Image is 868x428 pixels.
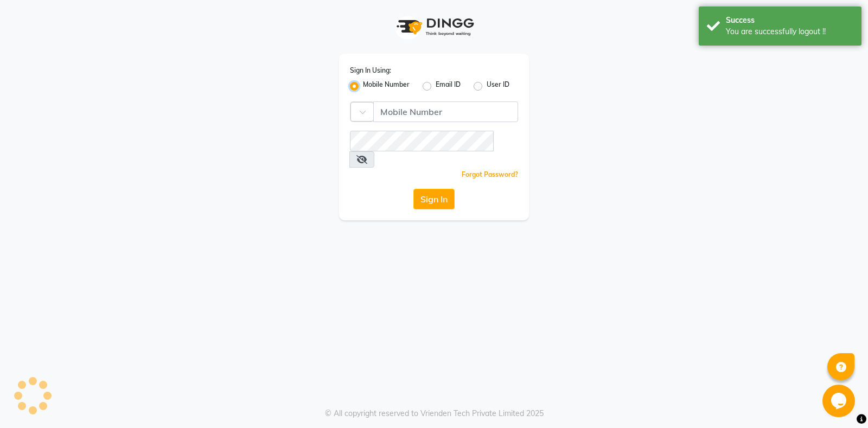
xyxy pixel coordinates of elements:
[726,15,853,26] div: Success
[487,80,509,93] label: User ID
[350,66,391,75] label: Sign In Using:
[436,80,461,93] label: Email ID
[413,189,455,209] button: Sign In
[462,170,518,178] a: Forgot Password?
[373,101,518,122] input: Username
[822,385,857,417] iframe: chat widget
[350,131,494,151] input: Username
[726,26,853,37] div: You are successfully logout !!
[363,80,410,93] label: Mobile Number
[391,11,477,43] img: logo1.svg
